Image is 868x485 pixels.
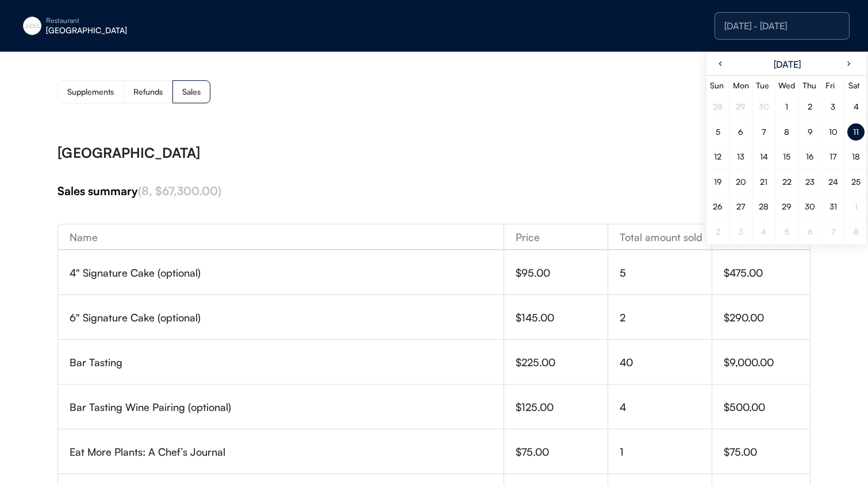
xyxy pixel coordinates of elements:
div: 26 [713,203,723,211]
div: 28 [759,203,769,211]
div: 16 [806,153,814,161]
div: 24 [828,178,838,186]
div: 4" Signature Cake (optional) [70,267,504,278]
div: 22 [782,178,792,186]
div: Restaurant [46,17,191,24]
div: [DATE] [774,60,801,69]
div: 2 [716,228,720,236]
div: Mon [733,82,749,90]
div: 11 [853,128,859,136]
div: Sun [710,82,725,90]
div: 15 [783,153,790,161]
div: 18 [852,153,860,161]
div: Name [58,232,504,242]
div: Sales [182,88,201,96]
div: 3 [831,103,835,111]
div: Sales summary [57,183,811,199]
div: $75.00 [516,447,608,457]
div: 31 [829,203,837,211]
div: Price [504,232,608,242]
div: 10 [829,128,838,136]
div: 5 [620,267,712,278]
div: 1 [785,103,788,111]
div: 5 [716,128,720,136]
div: $290.00 [724,312,810,323]
div: $9,000.00 [724,357,810,367]
div: 1 [620,447,712,457]
div: [GEOGRAPHIC_DATA] [57,146,811,160]
div: Bar Tasting [70,357,504,367]
font: (8, $67,300.00) [138,184,221,198]
div: 6 [808,228,813,236]
div: 23 [805,178,815,186]
div: 13 [737,153,744,161]
div: 12 [714,153,721,161]
div: 40 [620,357,712,367]
div: 4 [620,402,712,412]
div: 7 [831,228,835,236]
div: Thu [802,82,818,90]
div: 2 [620,312,712,323]
div: $125.00 [516,402,608,412]
div: 27 [736,203,745,211]
div: Eat More Plants: A Chef’s Journal [70,447,504,457]
div: $145.00 [516,312,608,323]
div: Wed [778,82,795,90]
div: 7 [762,128,766,136]
div: 19 [714,178,722,186]
div: 8 [784,128,789,136]
div: 1 [855,203,858,211]
div: 29 [782,203,792,211]
div: 2 [808,103,812,111]
div: 8 [854,228,859,236]
div: Refunds [133,88,163,96]
div: Sat [848,82,864,90]
div: 17 [829,153,836,161]
div: 6" Signature Cake (optional) [70,312,504,323]
div: [DATE] - [DATE] [724,21,840,30]
div: 21 [760,178,767,186]
div: $475.00 [724,267,810,278]
div: Bar Tasting Wine Pairing (optional) [70,402,504,412]
div: 6 [738,128,743,136]
div: 25 [851,178,861,186]
div: 29 [736,103,746,111]
div: Fri [825,82,841,90]
img: eleven-madison-park-new-york-ny-logo-1.jpg [23,17,41,35]
div: Tue [756,82,771,90]
div: 28 [713,103,723,111]
div: 20 [736,178,746,186]
div: $225.00 [516,357,608,367]
div: [GEOGRAPHIC_DATA] [46,26,191,34]
div: 4 [854,103,859,111]
div: Total amount sold [608,232,712,242]
div: 30 [759,103,769,111]
div: $95.00 [516,267,608,278]
div: 9 [808,128,813,136]
div: $500.00 [724,402,810,412]
div: Supplements [67,88,114,96]
div: $75.00 [724,447,810,457]
div: 14 [760,153,768,161]
div: 5 [785,228,789,236]
div: 3 [739,228,743,236]
div: 4 [761,228,766,236]
div: 30 [805,203,815,211]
